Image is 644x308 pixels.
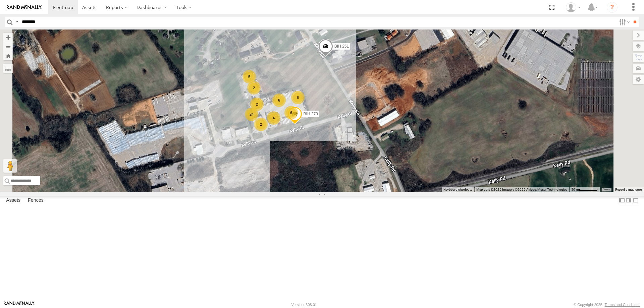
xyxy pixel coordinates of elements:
[3,51,13,60] button: Zoom Home
[3,159,17,173] button: Drag Pegman onto the map to open Street View
[603,188,610,191] a: Terms (opens in new tab)
[272,94,286,107] div: 6
[605,303,640,307] a: Terms and Conditions
[7,5,42,10] img: rand-logo.svg
[304,112,318,116] span: BIH 279
[4,301,35,308] a: Visit our Website
[245,108,258,121] div: 24
[3,33,13,42] button: Zoom in
[619,196,625,205] label: Dock Summary Table to the Left
[625,196,632,205] label: Dock Summary Table to the Right
[574,303,640,307] div: © Copyright 2025 -
[334,44,349,49] span: BIH 251
[291,91,305,104] div: 6
[284,106,298,119] div: 6
[616,17,631,27] label: Search Filter Options
[571,188,579,191] span: 50 m
[247,81,261,95] div: 2
[291,303,317,307] div: Version: 308.01
[3,196,24,205] label: Assets
[254,118,268,131] div: 2
[569,187,600,192] button: Map Scale: 50 m per 52 pixels
[476,188,567,191] span: Map data ©2025 Imagery ©2025 Airbus, Maxar Technologies
[443,187,472,192] button: Keyboard shortcuts
[243,70,256,83] div: 5
[14,17,19,27] label: Search Query
[615,188,642,191] a: Report a map error
[3,64,13,73] label: Measure
[563,2,583,12] div: Nele .
[24,196,47,205] label: Fences
[267,111,280,125] div: 4
[633,75,644,84] label: Map Settings
[250,98,264,111] div: 2
[3,42,13,51] button: Zoom out
[607,2,618,13] i: ?
[632,196,639,205] label: Hide Summary Table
